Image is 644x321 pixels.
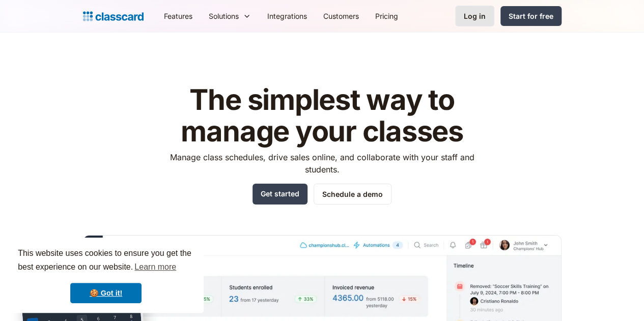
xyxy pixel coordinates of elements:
a: Get started [253,184,307,205]
div: Start for free [509,11,553,21]
div: Solutions [209,11,239,21]
span: This website uses cookies to ensure you get the best experience on our website. [18,247,194,275]
div: Solutions [201,5,259,27]
div: Log in [464,11,486,21]
a: home [83,9,144,23]
a: dismiss cookie message [70,283,142,303]
a: Start for free [500,6,562,26]
div: cookieconsent [8,238,204,313]
a: Integrations [259,5,315,27]
a: Features [156,5,201,27]
a: learn more about cookies [133,259,178,275]
h1: The simplest way to manage your classes [160,84,484,147]
p: Manage class schedules, drive sales online, and collaborate with your staff and students. [160,151,484,176]
a: Schedule a demo [314,184,391,205]
a: Customers [315,5,367,27]
a: Pricing [367,5,406,27]
a: Log in [455,6,494,26]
